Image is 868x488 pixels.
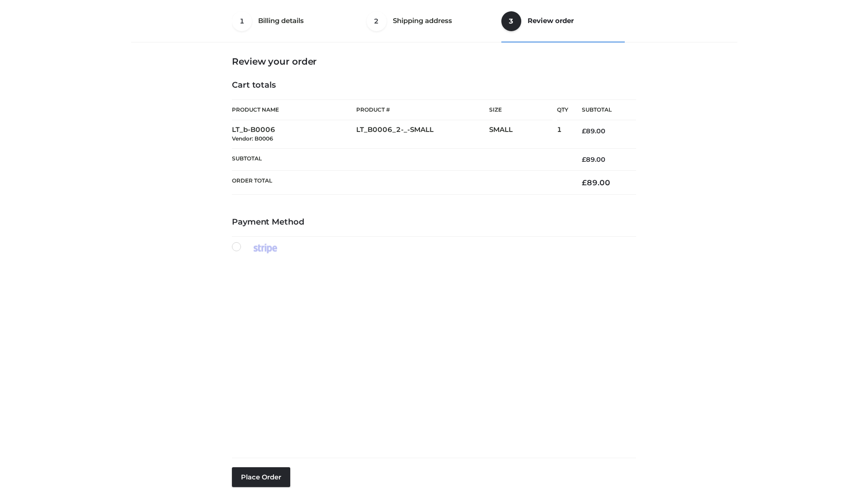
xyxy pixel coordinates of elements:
small: Vendor: B0006 [232,135,273,142]
th: Subtotal [568,100,636,120]
td: 1 [557,120,568,149]
bdi: 89.00 [582,127,605,135]
td: LT_b-B0006 [232,120,356,149]
td: SMALL [489,120,557,149]
th: Size [489,100,552,120]
iframe: Secure payment input frame [230,252,634,450]
bdi: 89.00 [582,155,605,164]
th: Qty [557,99,568,120]
span: £ [582,178,587,187]
th: Product # [356,99,489,120]
h4: Cart totals [232,80,636,90]
span: £ [582,127,586,135]
bdi: 89.00 [582,178,610,187]
td: LT_B0006_2-_-SMALL [356,120,489,149]
h3: Review your order [232,56,636,67]
span: £ [582,155,586,164]
th: Subtotal [232,148,568,170]
th: Order Total [232,171,568,195]
button: Place order [232,467,290,487]
h4: Payment Method [232,217,636,227]
th: Product Name [232,99,356,120]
